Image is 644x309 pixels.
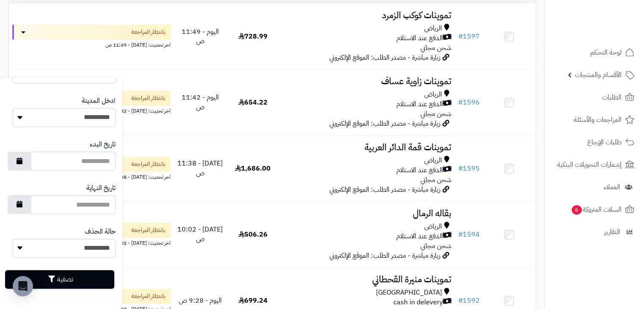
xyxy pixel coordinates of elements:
[575,69,622,81] span: الأقسام والمنتجات
[235,163,271,174] span: 1,686.00
[420,241,451,251] span: شحن مجاني
[329,251,440,261] span: زيارة مباشرة - مصدر الطلب: الموقع الإلكتروني
[376,288,442,298] span: [GEOGRAPHIC_DATA]
[282,77,451,86] h3: تموينات زاوية عساف
[458,97,463,108] span: #
[458,229,480,240] a: #1594
[131,160,166,168] span: بانتظار المراجعة
[82,96,116,106] label: ادخل المدينة
[238,97,268,108] span: 654.22
[420,175,451,185] span: شحن مجاني
[131,226,166,235] span: بانتظار المراجعة
[550,87,639,108] a: الطلبات
[458,97,480,108] a: #1596
[5,270,114,289] button: تصفية
[420,109,451,119] span: شحن مجاني
[424,156,442,166] span: الرياض
[179,295,222,306] span: اليوم - 9:28 ص
[586,13,636,31] img: logo-2.png
[557,159,622,171] span: إشعارات التحويلات البنكية
[458,31,463,41] span: #
[420,43,451,53] span: شحن مجاني
[182,92,219,112] span: اليوم - 11:42 ص
[574,114,622,126] span: المراجعات والأسئلة
[550,42,639,63] a: لوحة التحكم
[131,292,166,301] span: بانتظار المراجعة
[329,119,440,129] span: زيارة مباشرة - مصدر الطلب: الموقع الإلكتروني
[182,27,219,47] span: اليوم - 11:49 ص
[13,276,33,296] div: Open Intercom Messenger
[90,140,116,149] label: تاريخ البدء
[282,11,451,20] h3: تموينات كوكب الزمرد
[282,275,451,284] h3: تموينات منيرة القحطاني
[329,52,440,63] span: زيارة مباشرة - مصدر الطلب: الموقع الإلكتروني
[550,132,639,152] a: طلبات الإرجاع
[396,166,443,175] span: الدفع عند الاستلام
[329,185,440,195] span: زيارة مباشرة - مصدر الطلب: الموقع الإلكتروني
[424,90,442,99] span: الرياض
[550,222,639,242] a: التقارير
[458,295,463,306] span: #
[86,183,116,193] label: تاريخ النهاية
[396,99,443,109] span: الدفع عند الاستلام
[550,199,639,220] a: السلات المتروكة6
[458,295,480,306] a: #1592
[393,298,443,307] span: cash in delevery
[604,226,620,238] span: التقارير
[131,28,166,36] span: بانتظار المراجعة
[458,163,463,174] span: #
[424,24,442,33] span: الرياض
[458,31,480,41] a: #1597
[282,209,451,218] h3: بقاله الرمال
[550,154,639,175] a: إشعارات التحويلات البنكية
[602,91,622,103] span: الطلبات
[550,177,639,197] a: العملاء
[571,204,622,215] span: السلات المتروكة
[238,295,268,306] span: 699.24
[458,229,463,240] span: #
[458,163,480,174] a: #1595
[396,232,443,241] span: الدفع عند الاستلام
[587,136,622,148] span: طلبات الإرجاع
[177,224,223,244] span: [DATE] - 10:02 ص
[604,181,620,193] span: العملاء
[85,227,116,237] label: حالة الحذف
[177,158,223,178] span: [DATE] - 11:38 ص
[131,94,166,102] span: بانتظار المراجعة
[571,205,582,215] span: 6
[282,143,451,152] h3: تموينات قمة الدائر العربية
[238,31,268,41] span: 728.99
[12,40,171,49] div: اخر تحديث: [DATE] - 11:49 ص
[396,33,443,43] span: الدفع عند الاستلام
[238,229,268,240] span: 506.26
[550,110,639,130] a: المراجعات والأسئلة
[424,222,442,232] span: الرياض
[590,47,622,58] span: لوحة التحكم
